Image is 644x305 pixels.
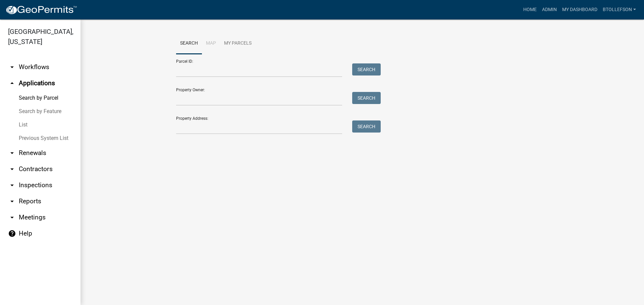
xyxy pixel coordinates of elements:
[8,213,16,221] i: arrow_drop_down
[220,33,256,54] a: My Parcels
[352,120,381,133] button: Search
[352,63,381,75] button: Search
[539,3,559,16] a: Admin
[8,79,16,87] i: arrow_drop_up
[8,230,16,238] i: help
[352,92,381,104] button: Search
[600,3,639,16] a: btollefson
[559,3,600,16] a: My Dashboard
[8,197,16,205] i: arrow_drop_down
[176,33,202,54] a: Search
[8,149,16,157] i: arrow_drop_down
[8,63,16,71] i: arrow_drop_down
[8,165,16,173] i: arrow_drop_down
[521,3,539,16] a: Home
[8,181,16,189] i: arrow_drop_down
